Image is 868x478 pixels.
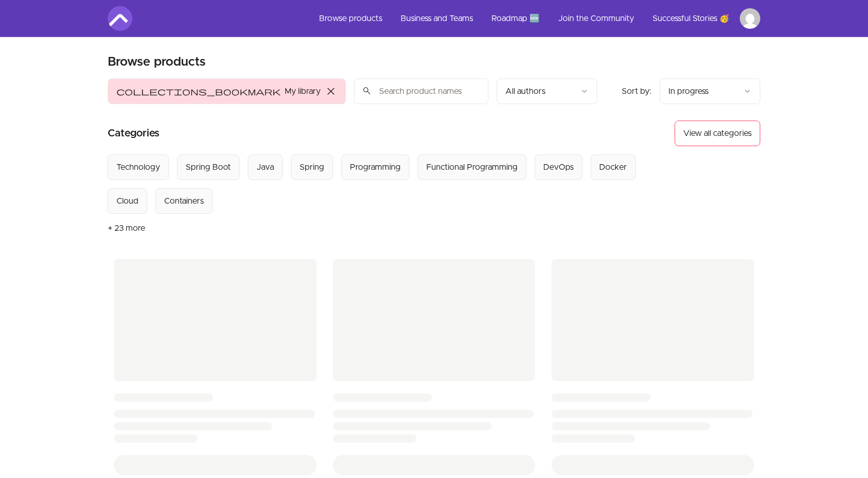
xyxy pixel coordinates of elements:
div: Programming [350,161,401,173]
h2: Categories [108,121,160,146]
button: Product sort options [660,78,760,104]
a: Browse products [311,6,390,31]
span: close [325,85,337,97]
button: Filter by My library [108,78,346,104]
img: Profile image for Ragıp Şamil Bekiryazıcı [740,8,760,29]
span: search [362,84,371,98]
span: collections_bookmark [116,85,281,97]
input: Search product names [354,78,488,104]
a: Roadmap 🆕 [483,6,548,31]
div: Containers [164,195,204,207]
div: Docker [599,161,627,173]
h1: Browse products [108,54,206,70]
div: DevOps [543,161,574,173]
a: Join the Community [550,6,642,31]
button: + 23 more [108,214,145,243]
nav: Main [311,6,760,31]
button: View all categories [675,121,760,146]
button: Filter by author [497,78,597,104]
div: Technology [116,161,160,173]
span: Sort by: [622,87,652,95]
div: Spring Boot [186,161,231,173]
a: Successful Stories 🥳 [644,6,738,31]
a: Business and Teams [392,6,481,31]
div: Java [257,161,274,173]
div: Spring [300,161,324,173]
div: Cloud [116,195,139,207]
div: Functional Programming [426,161,518,173]
img: Amigoscode logo [108,6,132,31]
